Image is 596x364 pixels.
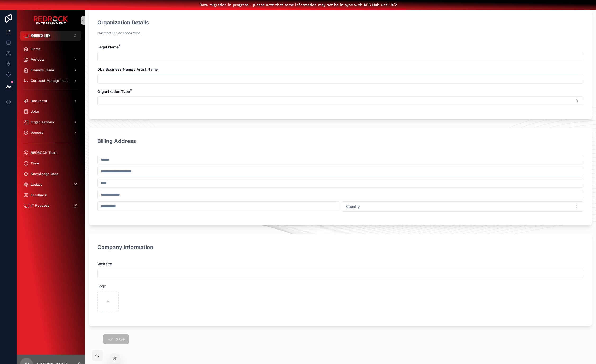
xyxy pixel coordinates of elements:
[97,89,130,94] span: Organization Type
[97,138,136,145] h2: Billing Address
[20,55,81,64] a: Projects
[97,67,158,71] span: Dba Business Name / Artist Name
[31,57,45,62] span: Projects
[20,31,81,41] button: Select Button
[97,262,112,266] span: Website
[20,159,81,168] a: Time
[20,65,81,75] a: Finance Team
[97,19,149,26] h2: Organization Details
[97,244,153,251] h2: Company Information
[97,96,583,105] button: Select Button
[20,117,81,127] a: Organizations
[31,151,57,155] span: REDROCK Team
[20,76,81,86] a: Contract Management
[31,68,54,72] span: Finance Team
[31,33,50,38] span: REDROCK LIVE
[31,204,49,208] span: IT Request
[20,201,81,210] a: IT Request
[31,172,59,176] span: Knowledge Base
[20,148,81,158] a: REDROCK Team
[31,193,47,197] span: Feedback
[20,169,81,179] a: Knowledge Base
[31,131,43,135] span: Venues
[97,45,119,49] span: Legal Name
[31,120,54,124] span: Organizations
[31,161,39,165] span: Time
[34,16,68,25] img: App logo
[31,182,42,187] span: Legacy
[20,96,81,106] a: Requests
[31,99,47,103] span: Requests
[97,284,106,288] span: Logo
[31,79,68,83] span: Contract Management
[20,190,81,200] a: Feedback
[31,109,39,114] span: Jobs
[20,44,81,54] a: Home
[97,31,140,35] em: Contacts can be added later.
[20,128,81,137] a: Venues
[17,41,85,217] div: scrollable content
[342,201,584,212] button: Select Button
[20,180,81,189] a: Legacy
[346,204,360,209] span: Country
[20,107,81,116] a: Jobs
[31,47,41,51] span: Home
